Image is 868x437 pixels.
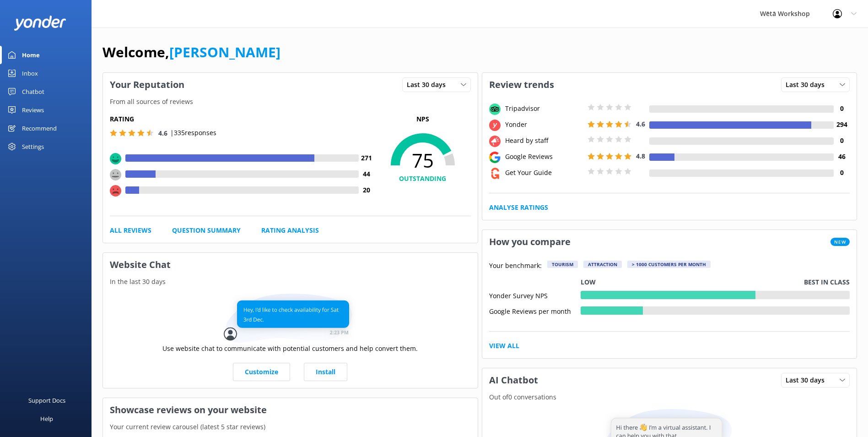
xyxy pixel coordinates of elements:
h5: Rating [110,114,375,124]
h4: 44 [359,169,375,179]
a: [PERSON_NAME] [169,43,280,61]
h3: Showcase reviews on your website [103,398,478,422]
p: Best in class [804,277,850,287]
span: 4.6 [158,129,167,137]
div: Get Your Guide [503,168,585,178]
a: Customize [233,363,290,381]
h4: 271 [359,153,375,163]
p: NPS [375,114,471,124]
div: Home [22,46,40,64]
span: Last 30 days [786,375,830,385]
div: Reviews [22,101,44,119]
p: Low [581,277,596,287]
h3: Review trends [482,73,561,97]
p: Use website chat to communicate with potential customers and help convert them. [162,344,418,354]
h4: 46 [834,152,850,162]
span: New [830,238,850,246]
div: Settings [22,137,44,156]
h4: 0 [834,136,850,146]
div: Yonder [503,120,585,130]
span: 75 [375,149,471,172]
p: Your benchmark: [489,261,542,272]
div: Tripadvisor [503,104,585,114]
div: Google Reviews [503,152,585,162]
a: Question Summary [172,225,241,235]
span: Last 30 days [786,80,830,90]
span: 4.8 [636,152,645,160]
div: Support Docs [28,391,65,410]
div: Help [40,410,53,428]
div: Google Reviews per month [489,306,581,315]
h3: AI Chatbot [482,368,545,392]
h4: 20 [359,185,375,195]
a: View All [489,341,519,351]
div: > 1000 customers per month [627,261,711,268]
div: Chatbot [22,82,44,101]
p: Your current review carousel (latest 5 star reviews) [103,422,478,432]
div: Recommend [22,119,57,137]
p: Out of 0 conversations [482,392,857,402]
h4: 0 [834,104,850,114]
div: Heard by staff [503,136,585,146]
h4: 294 [834,120,850,130]
p: In the last 30 days [103,277,478,287]
p: | 335 responses [170,128,216,138]
h3: Your Reputation [103,73,191,97]
h4: 0 [834,168,850,178]
div: Yonder Survey NPS [489,291,581,299]
h3: How you compare [482,230,577,254]
p: From all sources of reviews [103,97,478,107]
a: Analyse Ratings [489,202,548,213]
img: conversation... [224,294,356,344]
a: All Reviews [110,225,151,235]
div: Inbox [22,64,38,82]
span: Last 30 days [407,80,451,90]
a: Rating Analysis [261,225,319,235]
div: Attraction [583,261,622,268]
img: yonder-white-logo.png [14,16,66,31]
div: Tourism [547,261,578,268]
span: 4.6 [636,120,645,128]
h4: OUTSTANDING [375,174,471,184]
h1: Welcome, [102,41,280,63]
a: Install [304,363,347,381]
h3: Website Chat [103,253,478,277]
